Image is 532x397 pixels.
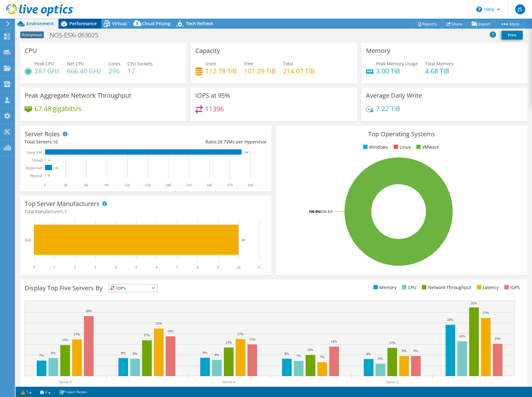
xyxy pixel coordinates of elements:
[105,183,109,187] text: 90
[25,200,99,207] h3: Top Server Manufacturers
[39,353,44,357] text: 7%
[25,208,267,215] h4: Total Manufacturers:
[414,349,418,353] text: 9%
[74,265,76,269] text: 2
[133,352,137,355] text: 8%
[366,92,422,99] h3: Average Daily Write
[127,61,153,67] span: CPU Sockets
[84,183,88,187] text: 60
[195,92,230,99] h3: IOPS at 95%
[215,353,219,357] text: 8%
[186,21,213,26] span: Tech Refresh
[415,144,439,151] li: VMware
[515,4,525,14] span: JS
[366,352,371,356] text: 8%
[205,105,224,112] h4: 11396
[25,47,37,54] h3: CPU
[124,183,130,187] text: 120
[376,105,400,112] h4: 7.22 TiB
[55,388,91,396] a: Project Notes
[471,301,477,305] text: 32%
[503,284,520,291] li: IOPS
[483,311,489,315] text: 27%
[447,318,453,321] text: 24%
[67,68,101,74] h4: 666.40 GHz
[86,309,92,313] text: 28%
[307,348,313,352] text: 10%
[121,351,126,355] text: 8%
[62,338,68,342] text: 15%
[155,321,162,325] text: 22%
[227,183,233,187] text: 270
[362,144,388,151] li: Windows
[109,68,120,74] h4: 296
[26,21,54,26] span: Environment
[25,92,131,99] h3: Peak Aggregate Network Throughput
[296,354,301,357] text: 7%
[203,351,207,354] text: 9%
[386,380,399,384] text: Server 6
[331,339,337,343] text: 14%
[35,61,54,67] span: Peak CPU
[257,265,261,269] text: 11
[25,238,31,242] text: Dell
[33,265,35,269] text: 0
[245,151,249,154] text: 287
[67,61,84,67] span: Net CPU
[205,68,237,74] h4: 112.78 TiB
[389,341,395,344] text: 13%
[320,355,325,359] text: 7%
[142,21,170,26] span: Cloud Pricing
[283,68,315,74] h4: 214.07 TiB
[109,284,157,292] span: IOPS
[217,139,226,145] span: 28.7
[30,174,42,178] text: Physical
[392,144,411,151] li: Linux
[145,183,150,187] text: 150
[55,166,58,170] text: 10
[320,209,332,214] tspan: ESXi 8.0
[283,61,293,67] span: Total
[225,340,232,344] text: 13%
[64,183,67,187] text: 30
[442,19,467,29] a: Share
[25,138,146,145] div: Total Servers:
[285,352,289,355] text: 8%
[249,337,255,341] text: 15%
[425,61,454,67] span: Total Memory
[206,183,212,187] text: 240
[242,238,245,242] text: 10
[20,31,44,38] span: Anonymous
[17,388,36,396] a: 1
[237,332,243,336] text: 17%
[244,68,276,74] h4: 101.29 TiB
[476,7,482,12] svg: \n
[53,265,55,269] text: 1
[167,329,173,333] text: 19%
[74,332,80,336] text: 17%
[470,386,478,391] text: Other
[378,357,383,360] text: 6%
[459,334,465,338] text: 16%
[412,19,442,29] a: Reports
[237,265,240,269] text: 10
[165,183,171,187] text: 180
[94,265,96,269] text: 3
[186,183,192,187] text: 210
[475,284,499,291] li: Latency
[502,31,523,40] a: Print
[304,386,317,391] text: Server 5
[44,183,46,187] text: 0
[197,265,199,269] text: 8
[146,138,267,145] div: Ratio: VMs per Hypervisor
[372,284,396,291] li: Memory
[495,19,524,29] a: More
[140,386,154,391] text: Server 10
[494,337,501,340] text: 15%
[69,21,97,26] span: Performance
[48,159,50,162] text: 0
[25,131,60,138] h3: Server Roles
[309,209,320,214] tspan: 100.0%
[247,183,253,187] text: 300
[64,208,67,214] span: 1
